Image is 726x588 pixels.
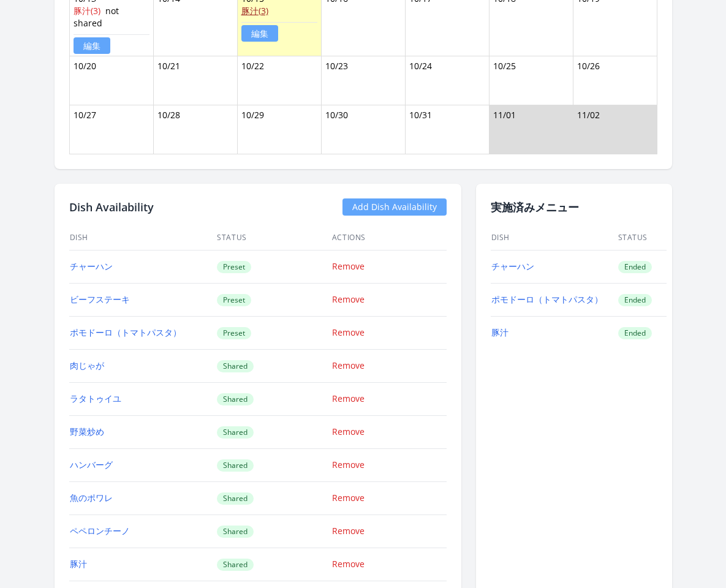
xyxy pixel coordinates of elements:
a: Remove [332,558,365,570]
td: 10/30 [321,105,405,154]
a: Remove [332,360,365,371]
a: Remove [332,326,365,338]
td: 10/31 [405,105,489,154]
a: チャーハン [70,260,113,272]
td: 10/21 [153,56,237,105]
a: Remove [332,492,365,503]
td: 11/01 [489,105,573,154]
span: Shared [217,393,254,405]
a: Remove [332,293,365,305]
td: 10/20 [69,56,153,105]
th: Status [216,225,331,251]
a: Add Dish Availability [342,198,447,216]
a: 肉じゃが [70,360,104,371]
span: Preset [217,294,251,306]
td: 10/28 [153,105,237,154]
a: 編集 [74,37,110,54]
span: Ended [618,327,652,339]
th: Actions [331,225,447,251]
a: ビーフステーキ [70,293,130,305]
td: 10/29 [237,105,321,154]
span: Shared [217,559,254,571]
th: Dish [69,225,217,251]
a: Remove [332,525,365,537]
a: チャーハン [491,260,534,272]
span: not shared [74,5,119,29]
span: Shared [217,360,254,372]
a: 豚汁(3) [74,5,100,17]
a: 編集 [241,25,278,42]
span: Shared [217,526,254,538]
td: 10/26 [573,56,657,105]
span: Shared [217,426,254,439]
td: 10/23 [321,56,405,105]
a: ポモドーロ（トマトパスタ） [491,293,603,305]
h2: 実施済みメニュー [491,198,657,216]
span: Ended [618,294,652,306]
a: Remove [332,459,365,470]
span: Preset [217,261,251,273]
td: 10/22 [237,56,321,105]
a: ラタトゥイユ [70,393,121,404]
th: Status [618,225,667,251]
a: ポモドーロ（トマトパスタ） [70,326,181,338]
a: ハンバーグ [70,459,113,470]
a: Remove [332,260,365,272]
h2: Dish Availability [69,198,154,216]
td: 11/02 [573,105,657,154]
span: Shared [217,492,254,505]
a: Remove [332,426,365,437]
a: 豚汁 [70,558,87,570]
span: Ended [618,261,652,273]
a: 魚のポワレ [70,492,113,503]
th: Dish [491,225,618,251]
td: 10/27 [69,105,153,154]
a: Remove [332,393,365,404]
span: Preset [217,327,251,339]
a: 豚汁(3) [241,5,268,17]
a: 野菜炒め [70,426,104,437]
td: 10/25 [489,56,573,105]
a: 豚汁 [491,326,509,338]
td: 10/24 [405,56,489,105]
span: Shared [217,459,254,472]
a: ペペロンチーノ [70,525,130,537]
